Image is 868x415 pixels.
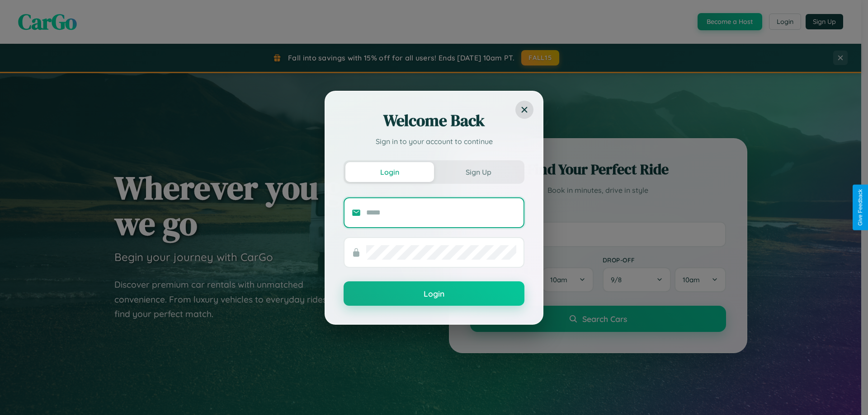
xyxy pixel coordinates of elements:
[344,110,524,131] h2: Welcome Back
[344,281,524,306] button: Login
[857,189,863,226] div: Give Feedback
[434,162,523,182] button: Sign Up
[344,136,524,147] p: Sign in to your account to continue
[345,162,434,182] button: Login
